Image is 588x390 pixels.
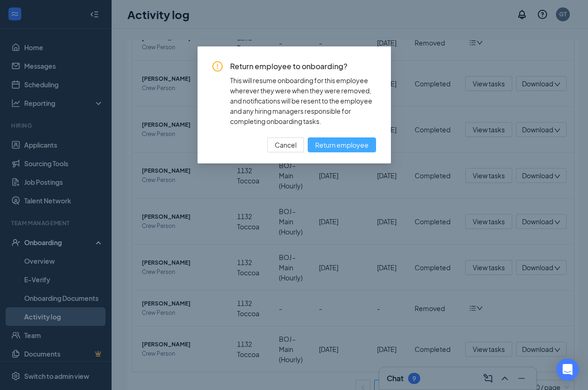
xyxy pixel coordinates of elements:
button: Cancel [267,137,304,152]
span: exclamation-circle [212,61,223,71]
span: Return employee to onboarding? [230,61,376,71]
span: Cancel [275,140,297,150]
div: This will resume onboarding for this employee wherever they were when they were removed, and noti... [230,75,376,126]
div: Open Intercom Messenger [556,358,579,381]
button: Return employee [308,137,376,152]
span: Return employee [315,140,369,150]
